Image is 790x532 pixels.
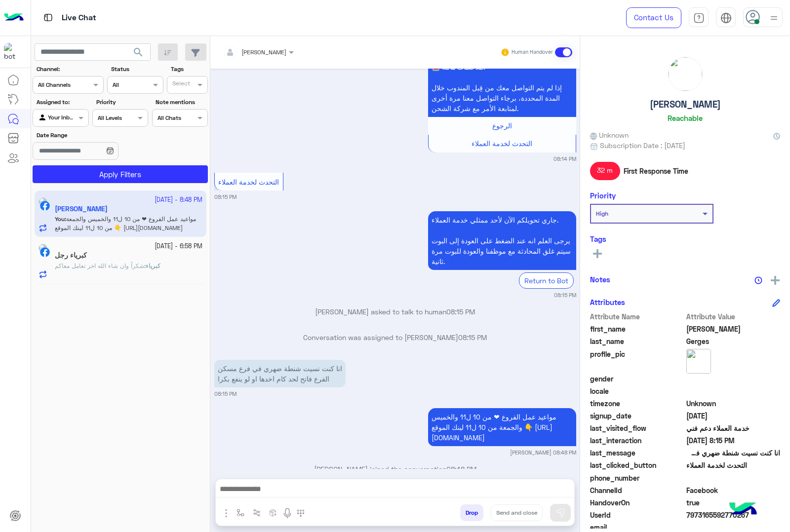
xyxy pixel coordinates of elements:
[590,191,616,200] h6: Priority
[4,43,22,61] img: 713415422032625
[590,130,629,140] span: Unknown
[253,509,261,517] img: Trigger scenario
[37,131,147,140] label: Date Range
[590,398,684,409] span: timezone
[446,307,475,316] span: 08:15 PM
[126,43,151,65] button: search
[269,509,277,517] img: create order
[446,465,476,473] span: 08:48 PM
[590,374,684,384] span: gender
[297,509,305,517] img: make a call
[214,193,237,201] small: 08:15 PM
[686,374,781,384] span: null
[144,262,160,269] b: :
[62,11,96,25] p: Live Chat
[686,473,781,483] span: null
[214,360,346,387] p: 12/10/2025, 8:15 PM
[590,460,684,470] span: last_clicked_button
[491,504,543,521] button: Send and close
[720,12,732,24] img: tab
[4,7,24,28] img: Logo
[590,336,684,346] span: last_name
[686,497,781,508] span: true
[590,386,684,396] span: locale
[155,242,202,251] small: [DATE] - 6:58 PM
[668,114,703,122] h6: Reachable
[590,349,684,372] span: profile_pic
[214,464,576,474] p: [PERSON_NAME] joined the conversation
[39,244,47,253] img: picture
[214,332,576,342] p: Conversation was assigned to [PERSON_NAME]
[686,435,781,446] span: 2025-10-12T17:15:39.024Z
[33,165,208,183] button: Apply Filters
[669,57,702,91] img: picture
[55,251,87,260] h5: كبرياء رجل
[40,247,50,257] img: Facebook
[432,413,556,442] span: مواعيد عمل الفروع ❤ من 10 ل11 والخميس والجمعة من 10 ل11 لينك الموقع 👇 [URL][DOMAIN_NAME]
[55,262,144,269] span: شكراً وان شاء الله اخر تعامل معاكم
[686,349,711,374] img: picture
[590,510,684,520] span: UserId
[689,7,709,28] a: tab
[754,276,762,284] img: notes
[37,98,87,107] label: Assigned to:
[460,504,483,521] button: Drop
[650,99,721,110] h5: [PERSON_NAME]
[590,275,610,284] h6: Notes
[590,448,684,458] span: last_message
[555,508,565,518] img: send message
[96,98,147,107] label: Priority
[146,262,160,269] span: كبرياء
[156,98,206,107] label: Note mentions
[686,311,781,322] span: Attribute Value
[600,140,685,151] span: Subscription Date : [DATE]
[590,234,780,243] h6: Tags
[237,509,244,517] img: select flow
[472,139,532,148] span: التحدث لخدمة العملاء
[686,386,781,396] span: null
[249,504,265,521] button: Trigger scenario
[771,276,780,285] img: add
[686,336,781,346] span: Gerges
[686,510,781,520] span: 7973165592770267
[265,504,281,521] button: create order
[281,507,293,519] img: send voice note
[458,333,487,342] span: 08:15 PM
[111,65,162,74] label: Status
[132,46,144,58] span: search
[726,493,760,527] img: hulul-logo.png
[214,390,237,398] small: 08:15 PM
[686,411,781,421] span: 2025-10-12T17:14:36.21Z
[686,460,781,470] span: التحدث لخدمة العملاء
[241,48,286,56] span: [PERSON_NAME]
[686,324,781,334] span: Mina
[590,435,684,446] span: last_interaction
[686,423,781,433] span: خدمة العملاء دعم فني
[554,291,576,299] small: 08:15 PM
[686,485,781,495] span: 0
[171,79,190,90] div: Select
[42,11,54,24] img: tab
[590,298,625,306] h6: Attributes
[590,423,684,433] span: last_visited_flow
[590,497,684,508] span: HandoverOn
[590,311,684,322] span: Attribute Name
[428,408,576,446] p: 12/10/2025, 8:48 PM
[686,448,781,458] span: انا كنت نسيت شنطة ضهري في فرع مسكن الفرع فاتح لحد كام اخدها او لو ينفع بكرا
[492,121,512,130] span: الرجوع
[590,485,684,495] span: ChannelId
[171,65,207,74] label: Tags
[553,155,576,163] small: 08:14 PM
[693,12,705,24] img: tab
[519,272,574,289] div: Return to Bot
[233,504,249,521] button: select flow
[768,12,780,24] img: profile
[624,166,688,176] span: First Response Time
[220,507,232,519] img: send attachment
[510,449,576,456] small: [PERSON_NAME] 08:48 PM
[590,324,684,334] span: first_name
[37,65,103,74] label: Channel:
[626,7,681,28] a: Contact Us
[590,473,684,483] span: phone_number
[218,178,279,186] span: التحدث لخدمة العملاء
